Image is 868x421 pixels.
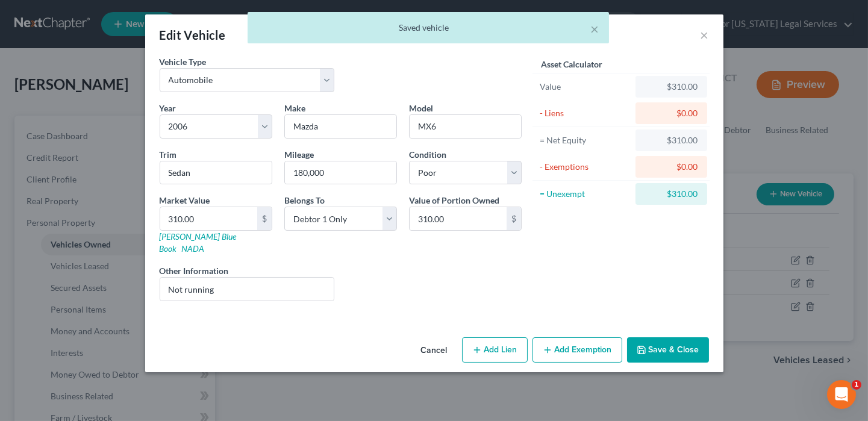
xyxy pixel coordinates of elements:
[160,194,210,207] label: Market Value
[160,231,237,254] a: [PERSON_NAME] Blue Book
[852,380,861,390] span: 1
[160,278,334,301] input: (optional)
[540,81,631,93] div: Value
[540,188,631,200] div: = Unexempt
[645,161,698,173] div: $0.00
[409,102,433,114] label: Model
[257,207,272,230] div: $
[160,148,177,161] label: Trim
[160,102,176,114] label: Year
[409,194,499,207] label: Value of Portion Owned
[827,380,856,409] iframe: Intercom live chat
[645,188,698,200] div: $310.00
[182,243,205,254] a: NADA
[284,148,314,161] label: Mileage
[627,337,709,363] button: Save & Close
[160,264,229,277] label: Other Information
[411,338,457,363] button: Cancel
[410,207,507,230] input: 0.00
[284,195,325,205] span: Belongs To
[591,22,599,36] button: ×
[285,115,396,138] input: ex. Nissan
[285,161,396,184] input: --
[160,161,272,184] input: ex. LS, LT, etc
[645,81,698,93] div: $310.00
[645,134,698,146] div: $310.00
[257,22,599,34] div: Saved vehicle
[645,107,698,119] div: $0.00
[410,115,521,138] input: ex. Altima
[541,58,602,70] label: Asset Calculator
[540,107,631,119] div: - Liens
[540,161,631,173] div: - Exemptions
[532,337,622,363] button: Add Exemption
[160,55,207,68] label: Vehicle Type
[160,207,257,230] input: 0.00
[284,103,305,113] span: Make
[540,134,631,146] div: = Net Equity
[462,337,528,363] button: Add Lien
[409,148,446,161] label: Condition
[507,207,521,230] div: $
